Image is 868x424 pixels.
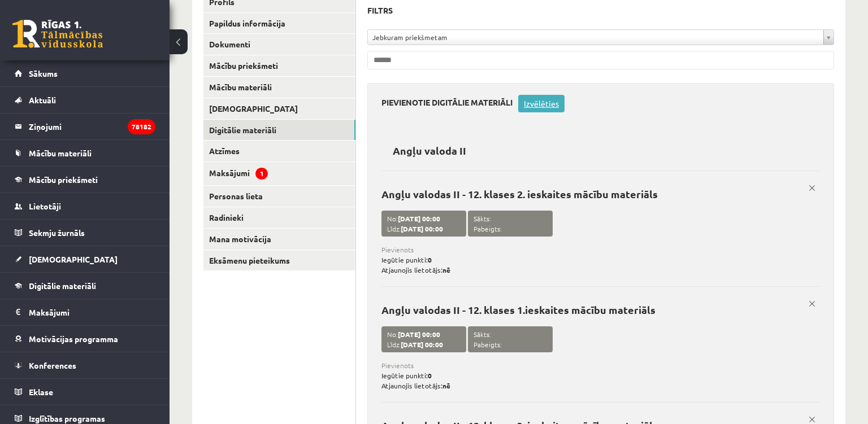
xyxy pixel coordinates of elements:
span: Atjaunojis lietotājs: [381,381,450,390]
a: Konferences [15,352,155,378]
p: Angļu valodas II - 12. klases 2. ieskaites mācību materiāls [381,188,811,200]
span: 1 [255,168,268,180]
span: Sekmju žurnāls [29,228,85,238]
span: Mācību materiāli [29,148,92,158]
strong: 0 [428,255,432,264]
span: Sākts: Pabeigts: [468,326,553,352]
a: Digitālie materiāli [15,273,155,299]
strong: [DATE] 00:00 [401,224,443,233]
a: Jebkuram priekšmetam [368,30,834,45]
a: Mana motivācija [203,229,355,250]
legend: Ziņojumi [29,113,155,139]
span: Iegūtie punkti: [381,371,432,380]
p: Angļu valodas II - 12. klases 1.ieskaites mācību materiāls [381,304,811,316]
a: Ziņojumi78182 [15,113,155,139]
a: Sekmju žurnāls [15,220,155,246]
a: Atzīmes [203,141,355,161]
span: Mācību priekšmeti [29,174,98,185]
h2: Angļu valoda II [381,137,478,164]
a: Mācību priekšmeti [203,55,355,76]
a: Eklase [15,379,155,405]
span: Eklase [29,387,53,397]
span: Pievienots [381,360,811,370]
strong: [DATE] 00:00 [398,330,440,339]
h3: Pievienotie digitālie materiāli [381,95,518,107]
a: Maksājumi1 [203,162,355,185]
a: Sākums [15,60,155,86]
i: 78182 [128,119,155,134]
span: Izglītības programas [29,413,105,423]
strong: [DATE] 00:00 [401,340,443,349]
span: [DEMOGRAPHIC_DATA] [29,254,118,264]
span: Atjaunojis lietotājs: [381,265,450,274]
span: Pievienots [381,244,811,255]
a: [DEMOGRAPHIC_DATA] [15,246,155,272]
span: Jebkuram priekšmetam [372,30,819,45]
span: Iegūtie punkti: [381,255,432,264]
strong: nē [442,265,450,274]
a: Mācību materiāli [15,140,155,166]
a: Mācību priekšmeti [15,167,155,193]
a: Personas lieta [203,186,355,207]
strong: 0 [428,371,432,380]
a: Rīgas 1. Tālmācības vidusskola [12,20,103,48]
a: Papildus informācija [203,13,355,34]
span: Sākums [29,68,58,78]
a: [DEMOGRAPHIC_DATA] [203,98,355,119]
span: Motivācijas programma [29,334,118,344]
a: Radinieki [203,207,355,228]
a: Motivācijas programma [15,326,155,352]
a: Digitālie materiāli [203,120,355,141]
strong: nē [442,381,450,390]
legend: Maksājumi [29,299,155,325]
a: Lietotāji [15,193,155,219]
a: Izvēlēties [518,95,565,112]
a: x [804,296,820,312]
a: Aktuāli [15,87,155,113]
a: x [804,180,820,196]
span: Digitālie materiāli [29,281,96,291]
a: Eksāmenu pieteikums [203,250,355,271]
span: No: Līdz: [381,326,466,352]
h3: Filtrs [367,3,821,18]
span: Lietotāji [29,201,61,211]
a: Maksājumi [15,299,155,325]
span: Aktuāli [29,95,56,105]
strong: [DATE] 00:00 [398,214,440,223]
span: No: Līdz: [381,211,466,237]
span: Sākts: Pabeigts: [468,211,553,237]
span: Konferences [29,360,76,370]
a: Mācību materiāli [203,77,355,98]
a: Dokumenti [203,34,355,55]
